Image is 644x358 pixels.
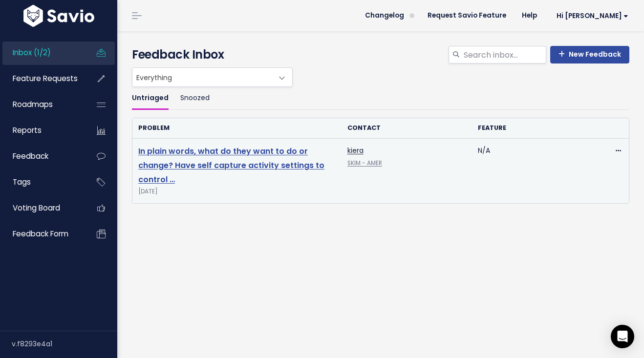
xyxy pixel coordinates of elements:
a: Help [514,8,545,23]
img: logo-white.9d6f32f41409.svg [21,5,97,27]
a: Tags [2,171,81,193]
span: Feedback [13,151,48,161]
a: Voting Board [2,197,81,219]
a: Snoozed [180,87,210,110]
th: Problem [132,118,342,138]
a: Reports [2,119,81,142]
a: Feedback form [2,223,81,245]
span: Inbox (1/2) [13,47,51,58]
span: Feature Requests [13,73,78,84]
span: Reports [13,125,42,135]
a: Roadmaps [2,93,81,116]
th: Feature [472,118,602,138]
a: SKIM - AMER [347,159,382,167]
a: Feedback [2,145,81,168]
a: Hi [PERSON_NAME] [545,8,636,23]
span: Feedback form [13,229,68,239]
a: New Feedback [550,46,629,63]
a: Untriaged [132,87,169,110]
span: Roadmaps [13,99,53,109]
span: Everything [132,67,293,87]
span: [DATE] [138,187,336,197]
a: kiera [347,146,364,155]
h4: Feedback Inbox [132,46,629,63]
span: Changelog [365,12,404,19]
th: Contact [342,118,472,138]
span: Tags [13,177,31,187]
a: Feature Requests [2,67,81,90]
input: Search inbox... [463,46,546,63]
span: Everything [132,68,273,86]
span: Voting Board [13,203,60,213]
div: Open Intercom Messenger [611,325,634,348]
a: In plain words, what do they want to do or change? Have self capture activity settings to control … [138,146,324,185]
div: v.f8293e4a1 [12,331,117,357]
ul: Filter feature requests [132,87,629,110]
a: Request Savio Feature [420,8,514,23]
span: Hi [PERSON_NAME] [557,12,628,20]
td: N/A [472,139,602,203]
a: Inbox (1/2) [2,42,81,64]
